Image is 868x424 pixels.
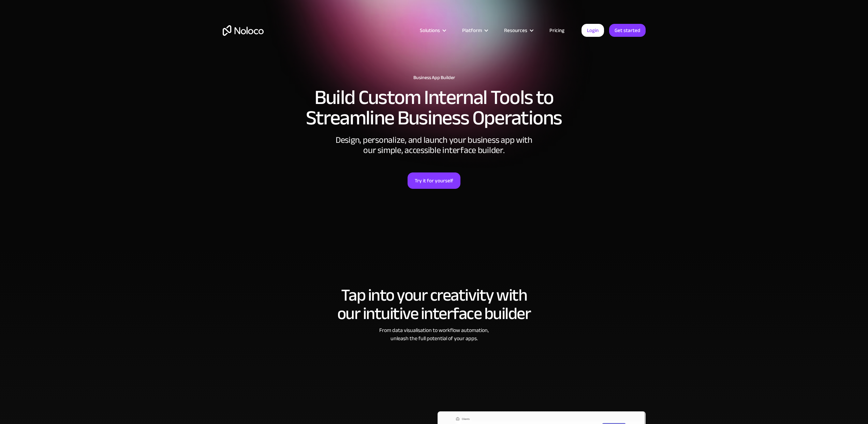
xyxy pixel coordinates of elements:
[223,25,264,36] a: home
[332,135,536,155] div: Design, personalize, and launch your business app with our simple, accessible interface builder.
[582,24,604,37] a: Login
[223,75,646,80] h1: Business App Builder
[541,26,573,35] a: Pricing
[454,26,496,35] div: Platform
[609,24,646,37] a: Get started
[420,26,440,35] div: Solutions
[504,26,527,35] div: Resources
[223,286,646,323] h2: Tap into your creativity with our intuitive interface builder
[223,326,646,343] div: From data visualisation to workflow automation, unleash the full potential of your apps.
[496,26,541,35] div: Resources
[408,172,460,189] a: Try it for yourself
[223,87,646,128] h2: Build Custom Internal Tools to Streamline Business Operations
[462,26,482,35] div: Platform
[411,26,454,35] div: Solutions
